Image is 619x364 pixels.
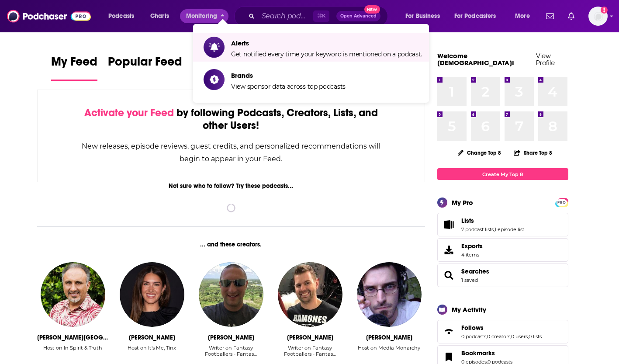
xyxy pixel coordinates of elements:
button: open menu [399,9,451,23]
button: open menu [449,9,509,23]
div: Host on Media Monarchy [358,345,420,364]
span: Charts [150,10,169,22]
a: Show notifications dropdown [564,9,578,24]
input: Search podcasts, credits, & more... [258,9,313,23]
a: Searches [440,269,458,281]
a: View Profile [536,52,555,67]
img: James Evan Pilato [357,262,422,327]
div: My Pro [452,198,473,207]
button: open menu [102,9,145,23]
span: For Podcasters [454,10,496,22]
span: For Business [405,10,440,22]
img: Podchaser - Follow, Share and Rate Podcasts [7,8,91,24]
a: 0 podcasts [461,333,486,340]
a: 0 lists [529,333,542,340]
span: Brands [231,71,346,80]
img: Michael Wenrich [199,262,263,327]
div: Not sure who to follow? Try these podcasts... [37,182,425,190]
span: Podcasts [108,10,134,22]
a: Bookmarks [440,351,458,363]
div: ... and these creators. [37,241,425,248]
a: Welcome [DEMOGRAPHIC_DATA]! [437,52,514,67]
div: Host on In Spirit & Truth [43,345,102,364]
span: View sponsor data across top podcasts [231,83,346,90]
span: Monitoring [186,10,217,22]
a: Charts [145,9,174,23]
div: by following Podcasts, Creators, Lists, and other Users! [81,107,381,132]
div: Host on It's Me, Tinx [128,345,176,351]
div: J.D. Farag [37,334,109,341]
div: Writer on Fantasy Footballers - Fantas… [274,345,346,364]
button: Open AdvancedNew [336,11,380,21]
div: Host on Media Monarchy [358,345,420,351]
button: Show profile menu [588,7,608,26]
a: Searches [461,267,489,275]
div: Michael Wenrich [208,334,254,341]
a: 1 saved [461,277,478,283]
span: Logged in as BogaardsPR [588,7,608,26]
span: Activate your Feed [84,106,174,119]
div: Writer on Fantasy Footballers - Fantas… [195,345,267,364]
a: Exports [437,238,568,262]
span: Alerts [231,39,422,47]
a: My Feed [51,54,97,81]
button: close menu [180,9,228,23]
a: 0 creators [487,333,510,340]
span: Bookmarks [461,349,495,357]
a: Lists [461,217,524,225]
img: Aaron Larson [278,262,342,327]
span: , [528,333,529,340]
span: Follows [461,324,484,332]
div: Writer on Fantasy Footballers - Fantas… [274,345,346,357]
svg: Add a profile image [601,7,608,14]
a: Lists [440,218,458,231]
span: Open Advanced [340,14,377,18]
img: J.D. Farag [41,262,105,327]
div: Writer on Fantasy Footballers - Fantas… [195,345,267,357]
button: Change Top 8 [453,147,507,158]
div: Search podcasts, credits, & more... [242,6,396,26]
a: 7 podcast lists [461,226,494,232]
button: Share Top 8 [513,144,553,161]
a: Show notifications dropdown [543,9,557,24]
span: Follows [437,320,568,343]
a: Create My Top 8 [437,168,568,180]
a: 0 users [511,333,528,340]
span: My Feed [51,54,97,74]
a: 1 episode list [495,226,524,232]
span: , [486,333,487,340]
span: Get notified every time your keyword is mentioned on a podcast. [231,50,422,58]
div: Host on In Spirit & Truth [43,345,102,351]
div: Host on It's Me, Tinx [128,345,176,364]
div: New releases, episode reviews, guest credits, and personalized recommendations will begin to appe... [81,140,381,165]
a: Bookmarks [461,349,512,357]
button: open menu [509,9,541,23]
span: Lists [461,217,474,225]
img: User Profile [588,7,608,26]
span: Searches [437,263,568,287]
div: James Evan Pilato [366,334,412,341]
a: Follows [461,324,542,332]
span: Exports [440,244,458,256]
span: Popular Feed [108,54,182,74]
span: ⌘ K [313,10,329,22]
span: New [364,5,380,14]
span: Lists [437,213,568,236]
a: PRO [557,199,567,205]
div: Aaron Larson [287,334,333,341]
span: More [515,10,530,22]
span: Exports [461,242,483,250]
a: Popular Feed [108,54,182,81]
a: Follows [440,326,458,338]
span: 4 items [461,252,483,258]
img: Christina Najjar [120,262,184,327]
div: Christina Najjar [129,334,175,341]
